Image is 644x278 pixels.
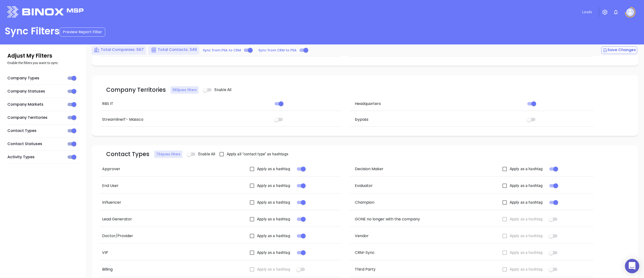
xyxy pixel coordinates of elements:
button: Preview Report Filter [60,27,105,37]
p: Vendor [355,233,469,239]
button: Save Changes [601,46,637,54]
span: Apply as a hashtag [510,200,543,205]
span: Total Companies: 567 [101,47,144,52]
h4: Company Territories [106,87,166,93]
a: Contact Statuses [7,141,42,147]
img: iconSetting [602,9,608,15]
p: Sync from CRM to PSA [258,48,297,53]
p: Lead Generator [102,216,216,222]
a: Company Types [7,75,39,81]
span: Total Contacts: 349 [158,47,197,52]
a: Leads [580,7,594,17]
span: Apply as a hashtag [257,166,290,172]
p: Sync from PSA to CRM [203,48,241,53]
span: Enable All [198,151,215,157]
span: Apply as a hashtag [510,233,543,239]
span: Apply as a hashtag [510,250,543,256]
a: Activity Types [7,154,35,160]
p: Influencer [102,200,216,205]
div: 734 pass filters [154,151,182,158]
p: Doctor/Provider [102,233,216,239]
span: Apply as a hashtag [510,267,543,272]
p: End User [102,183,216,189]
span: Apply as a hashtag [257,267,290,272]
p: bypass [355,117,469,122]
p: Decision Maker [355,166,469,172]
a: Company Territories [7,115,47,120]
span: Apply all "contact type" as hashtags [227,151,288,157]
p: Third Party [355,267,469,272]
p: Approver [102,166,216,172]
p: CRM-Sync [355,250,469,256]
p: VIP [102,250,216,256]
a: Contact Types [7,128,37,134]
p: Evaluator [355,183,469,189]
p: Billing [102,267,216,272]
span: Apply as a hashtag [510,216,543,222]
div: 683 pass filters [171,86,199,94]
a: Company Markets [7,102,43,107]
span: Apply as a hashtag [510,166,543,172]
p: Headquarters [355,101,469,107]
img: user [626,8,634,16]
p: Adjust My Filters [7,52,79,60]
p: Enable the filters you want to sync [7,60,79,66]
span: Apply as a hashtag [257,183,290,189]
span: Apply as a hashtag [257,233,290,239]
h4: Contact Types [106,151,149,158]
p: RBS IT [102,101,216,107]
p: StreamlineIT- Massco [102,117,216,122]
p: Champion [355,200,469,205]
span: Enable All [215,87,232,93]
span: Apply as a hashtag [510,183,543,189]
span: Apply as a hashtag [257,250,290,256]
img: iconNotification [613,9,619,15]
img: logo [7,6,84,17]
p: GONE no longer with the company [355,216,469,222]
span: Apply as a hashtag [257,216,290,222]
span: Apply as a hashtag [257,200,290,205]
a: Company Statuses [7,88,45,94]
